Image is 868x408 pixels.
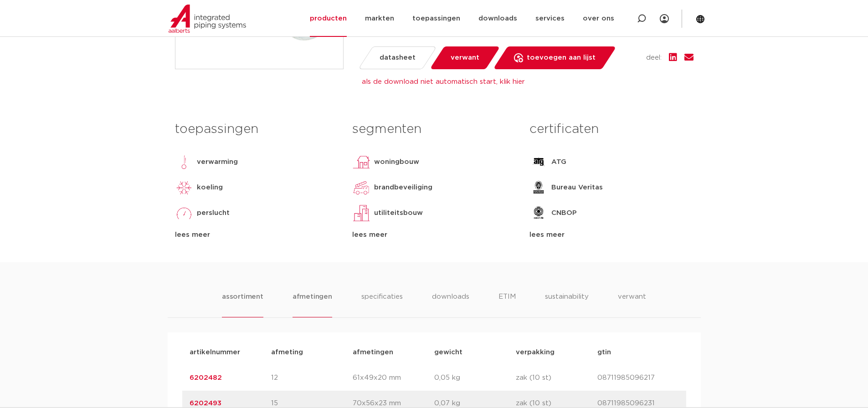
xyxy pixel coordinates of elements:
[361,291,403,317] li: specificaties
[190,347,271,358] p: artikelnummer
[374,208,423,219] p: utiliteitsbouw
[197,157,238,168] p: verwarming
[175,153,193,171] img: verwarming
[434,347,516,358] p: gewicht
[498,291,516,317] li: ETIM
[529,153,548,171] img: ATG
[190,374,222,381] a: 6202482
[271,347,353,358] p: afmeting
[222,291,263,317] li: assortiment
[434,372,516,383] p: 0,05 kg
[551,157,566,168] p: ATG
[516,372,597,383] p: zak (10 st)
[352,178,370,197] img: brandbeveiliging
[175,229,339,240] div: lees meer
[527,51,596,65] span: toevoegen aan lijst
[271,372,353,383] p: 12
[529,178,548,197] img: Bureau Veritas
[551,208,577,219] p: CNBOP
[516,347,597,358] p: verpakking
[551,182,603,193] p: Bureau Veritas
[597,372,679,383] p: 08711985096217
[380,51,416,65] span: datasheet
[374,182,432,193] p: brandbeveiliging
[374,157,419,168] p: woningbouw
[529,120,693,138] h3: certificaten
[190,400,221,407] a: 6202493
[175,120,339,138] h3: toepassingen
[352,120,516,138] h3: segmenten
[646,52,662,63] span: deel:
[175,178,193,197] img: koeling
[352,153,370,171] img: woningbouw
[293,291,332,317] li: afmetingen
[352,229,516,240] div: lees meer
[429,46,500,69] a: verwant
[451,51,479,65] span: verwant
[352,204,370,222] img: utiliteitsbouw
[197,208,230,219] p: perslucht
[175,204,193,222] img: perslucht
[358,46,437,69] a: datasheet
[432,291,469,317] li: downloads
[597,347,679,358] p: gtin
[529,204,548,222] img: CNBOP
[353,372,434,383] p: 61x49x20 mm
[618,291,646,317] li: verwant
[529,229,693,240] div: lees meer
[545,291,589,317] li: sustainability
[353,347,434,358] p: afmetingen
[362,78,525,85] a: als de download niet automatisch start, klik hier
[197,182,223,193] p: koeling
